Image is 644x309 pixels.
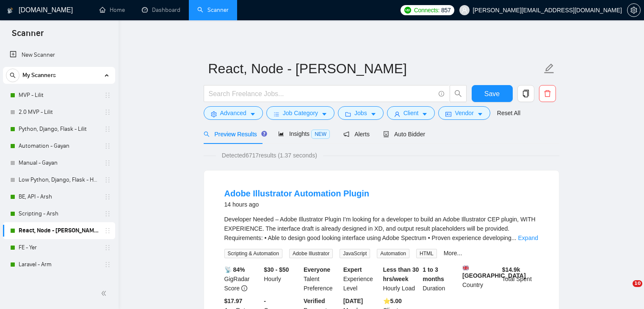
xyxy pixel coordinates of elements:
span: folder [345,111,351,117]
span: Scripting & Automation [224,249,282,258]
span: area-chart [278,131,284,137]
span: holder [104,227,111,234]
span: holder [104,244,111,251]
button: barsJob Categorycaret-down [266,106,334,120]
a: New Scanner [10,47,108,63]
span: Save [484,88,500,99]
span: ... [511,235,517,241]
span: search [450,90,466,97]
span: edit [544,63,555,74]
li: My Scanners [3,67,115,273]
a: FE - Yer [19,239,99,256]
div: Hourly [262,265,302,293]
b: $17.97 [224,298,243,304]
button: copy [517,85,534,102]
b: [GEOGRAPHIC_DATA] [462,265,526,279]
span: Client [404,108,419,118]
span: holder [104,160,111,166]
span: double-left [101,289,109,298]
a: searchScanner [197,6,229,14]
span: copy [518,90,534,97]
span: Connects: [414,6,439,15]
span: Advanced [220,108,246,118]
span: JavaScript [340,249,370,258]
img: upwork-logo.png [404,7,411,14]
button: Save [472,85,513,102]
div: GigRadar Score [223,265,263,293]
img: 🇬🇧 [463,265,469,271]
span: NEW [311,130,330,139]
a: MVP - Lilit [19,87,99,104]
div: Tooltip anchor [260,130,268,138]
span: search [6,72,19,78]
span: Preview Results [204,131,265,138]
span: bars [274,111,279,117]
span: Detected 6717 results (1.37 seconds) [216,151,323,160]
span: setting [211,111,217,117]
b: [DATE] [343,298,363,304]
span: delete [539,90,556,97]
div: Talent Preference [302,265,342,293]
button: delete [539,85,556,102]
span: Scanner [5,27,50,45]
input: Scanner name... [208,58,542,79]
span: user [462,7,467,13]
img: logo [7,4,13,17]
span: 857 [441,6,451,15]
span: holder [104,92,111,99]
span: Jobs [354,108,367,118]
span: Job Category [283,108,318,118]
button: idcardVendorcaret-down [438,106,490,120]
span: holder [104,177,111,183]
div: 14 hours ago [224,199,370,210]
a: Adobe Illustrator Automation Plugin [224,189,370,198]
span: holder [104,261,111,268]
span: Adobe Illustrator [289,249,333,258]
b: 📡 84% [224,266,245,273]
button: search [6,69,19,82]
a: Expand [518,235,538,241]
span: caret-down [477,111,483,117]
span: info-circle [241,285,247,291]
div: Experience Level [342,265,381,293]
b: Verified [304,298,325,304]
span: robot [383,131,389,137]
a: Reset All [497,108,520,118]
input: Search Freelance Jobs... [209,88,435,99]
a: setting [627,7,641,14]
span: caret-down [250,111,256,117]
button: userClientcaret-down [387,106,435,120]
span: caret-down [321,111,327,117]
a: Laravel - Arm [19,256,99,273]
span: 10 [633,280,642,287]
iframe: Intercom live chat [615,280,636,301]
span: holder [104,193,111,200]
div: Country [461,265,500,293]
div: Developer Needed – Adobe Illustrator Plugin I’m looking for a developer to build an Adobe Illustr... [224,215,539,243]
div: Duration [421,265,461,293]
div: Total Spent [500,265,540,293]
span: caret-down [370,111,376,117]
span: Automation [377,249,409,258]
button: setting [627,3,641,17]
div: Hourly Load [381,265,421,293]
button: settingAdvancedcaret-down [204,106,263,120]
a: Scripting - Arsh [19,205,99,222]
span: holder [104,109,111,116]
span: user [394,111,400,117]
span: info-circle [439,91,444,97]
a: dashboardDashboard [142,6,180,14]
a: homeHome [100,6,125,14]
a: BE, API - Arsh [19,188,99,205]
b: Less than 30 hrs/week [383,266,419,282]
span: holder [104,126,111,132]
button: search [450,85,467,102]
a: Manual - Gayan [19,154,99,171]
span: search [204,131,210,137]
a: More... [444,250,462,257]
a: Automation - Gayan [19,138,99,154]
span: Insights [278,130,330,137]
b: $30 - $50 [264,266,289,273]
li: New Scanner [3,47,115,63]
a: 2.0 MVP - Lilit [19,104,99,121]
